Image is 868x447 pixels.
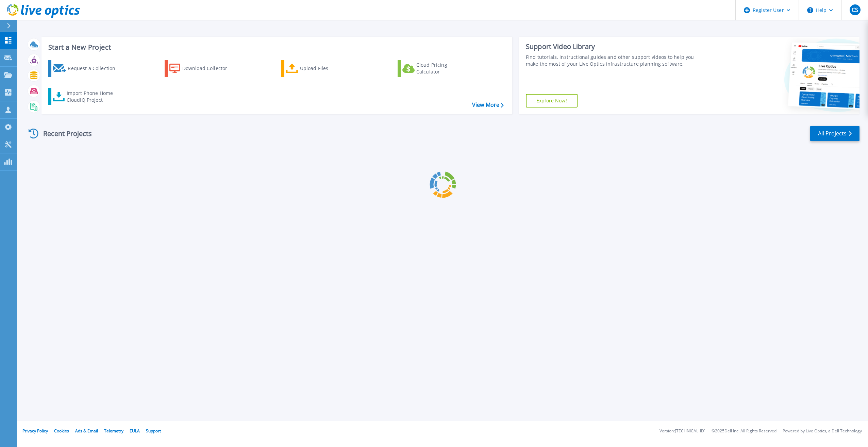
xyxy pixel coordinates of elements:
[165,60,240,77] a: Download Collector
[852,7,858,13] span: CS
[54,428,69,434] a: Cookies
[75,428,98,434] a: Ads & Email
[300,62,354,75] div: Upload Files
[281,60,357,77] a: Upload Files
[712,429,777,433] li: © 2025 Dell Inc. All Rights Reserved
[526,42,702,51] div: Support Video Library
[68,62,122,75] div: Request a Collection
[783,429,862,433] li: Powered by Live Optics, a Dell Technology
[398,60,473,77] a: Cloud Pricing Calculator
[526,54,702,67] div: Find tutorials, instructional guides and other support videos to help you make the most of your L...
[130,428,140,434] a: EULA
[48,44,503,51] h3: Start a New Project
[67,90,120,103] div: Import Phone Home CloudIQ Project
[182,62,237,75] div: Download Collector
[22,428,48,434] a: Privacy Policy
[526,94,578,107] a: Explore Now!
[810,126,859,141] a: All Projects
[416,62,471,75] div: Cloud Pricing Calculator
[472,102,504,108] a: View More
[104,428,123,434] a: Telemetry
[48,60,124,77] a: Request a Collection
[26,125,101,142] div: Recent Projects
[146,428,161,434] a: Support
[660,429,705,433] li: Version: [TECHNICAL_ID]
